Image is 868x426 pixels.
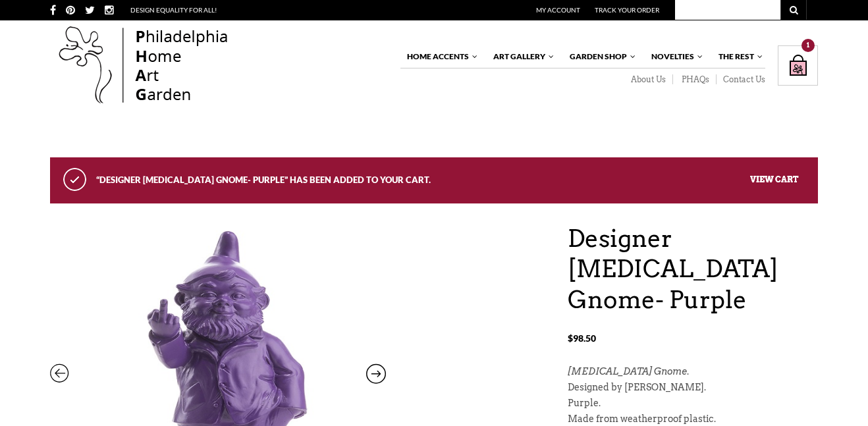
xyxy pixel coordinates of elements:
p: . [568,364,818,380]
a: Contact Us [717,74,765,85]
a: About Us [622,74,673,85]
span: $ [568,333,573,344]
h1: Designer [MEDICAL_DATA] Gnome- Purple [568,223,818,315]
a: Garden Shop [563,45,637,68]
a: Novelties [645,45,704,68]
div: “Designer [MEDICAL_DATA] Gnome- Purple” has been added to your cart. [50,157,818,203]
a: The Rest [712,45,764,68]
p: Purple. [568,396,818,412]
a: Home Accents [400,45,479,68]
em: [MEDICAL_DATA] Gnome [568,366,687,377]
a: Art Gallery [487,45,555,68]
a: PHAQs [673,74,717,85]
p: Designed by [PERSON_NAME]. [568,380,818,396]
a: View cart [750,174,798,184]
div: 1 [801,39,815,52]
a: My Account [536,6,580,14]
bdi: 98.50 [568,333,596,344]
a: Track Your Order [595,6,659,14]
